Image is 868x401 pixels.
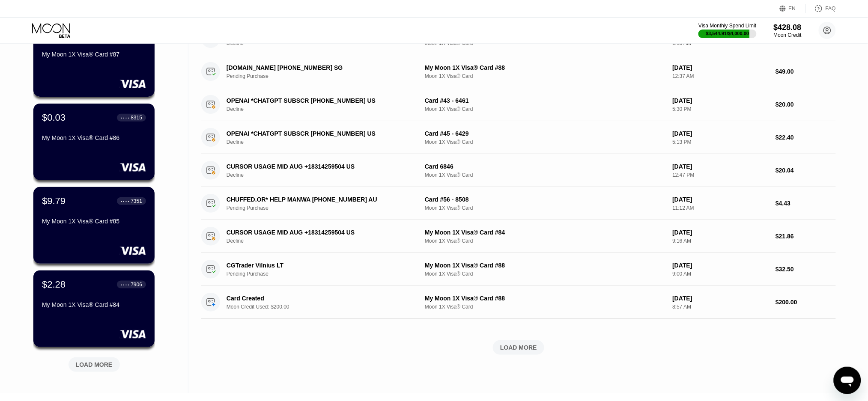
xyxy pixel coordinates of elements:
div: $20.00 [776,101,836,108]
div: EN [780,4,806,13]
div: LOAD MORE [201,340,836,355]
div: $200.00 [776,299,836,306]
div: FAQ [806,4,836,13]
div: ● ● ● ● [121,200,129,202]
div: LOAD MORE [500,344,537,351]
div: Card Created [227,295,408,302]
div: 5:13 PM [672,139,769,145]
div: 9:16 AM [672,238,769,244]
div: 9:00 AM [672,271,769,277]
div: $0.03● ● ● ●8315My Moon 1X Visa® Card #86 [33,104,155,180]
div: [DATE] [672,130,769,137]
div: Moon 1X Visa® Card [425,304,665,310]
div: My Moon 1X Visa® Card #86 [42,134,146,141]
div: $9.79● ● ● ●7351My Moon 1X Visa® Card #85 [33,187,155,264]
div: $32.50 [776,266,836,273]
div: $49.00 [776,68,836,75]
div: Moon 1X Visa® Card [425,205,665,211]
div: Pending Purchase [227,73,422,79]
div: CURSOR USAGE MID AUG +18314259504 US [227,229,408,236]
div: Pending Purchase [227,271,422,277]
iframe: Button to launch messaging window [834,367,861,394]
div: [DOMAIN_NAME] [PHONE_NUMBER] SGPending PurchaseMy Moon 1X Visa® Card #88Moon 1X Visa® Card[DATE]1... [201,55,836,88]
div: Moon 1X Visa® Card [425,238,665,244]
div: Card #43 - 6461 [425,97,665,104]
div: $2.28 [42,279,66,290]
div: Visa Monthly Spend Limit [698,23,756,29]
div: CGTrader Vilnius LTPending PurchaseMy Moon 1X Visa® Card #88Moon 1X Visa® Card[DATE]9:00 AM$32.50 [201,253,836,286]
div: CURSOR USAGE MID AUG +18314259504 USDeclineMy Moon 1X Visa® Card #84Moon 1X Visa® Card[DATE]9:16 ... [201,220,836,253]
div: Moon Credit [774,32,802,38]
div: CGTrader Vilnius LT [227,262,408,269]
div: Card CreatedMoon Credit Used: $200.00My Moon 1X Visa® Card #88Moon 1X Visa® Card[DATE]8:57 AM$200.00 [201,286,836,319]
div: ● ● ● ● [121,283,129,286]
div: Pending Purchase [227,205,422,211]
div: $428.08 [774,23,802,32]
div: OPENAI *CHATGPT SUBSCR [PHONE_NUMBER] USDeclineCard #45 - 6429Moon 1X Visa® Card[DATE]5:13 PM$22.40 [201,121,836,154]
div: Card #45 - 6429 [425,130,665,137]
div: [DATE] [672,262,769,269]
div: OPENAI *CHATGPT SUBSCR [PHONE_NUMBER] US [227,130,408,137]
div: Decline [227,139,422,145]
div: Decline [227,106,422,112]
div: 8315 [131,115,142,121]
div: Moon 1X Visa® Card [425,172,665,178]
div: [DATE] [672,229,769,236]
div: [DATE] [672,64,769,71]
div: [DATE] [672,97,769,104]
div: $3,544.91 / $4,000.00 [706,31,749,36]
div: $20.04 [776,167,836,174]
div: $22.40 [776,134,836,141]
div: $16.04● ● ● ●4992My Moon 1X Visa® Card #87 [33,20,155,97]
div: Moon 1X Visa® Card [425,106,665,112]
div: 11:12 AM [672,205,769,211]
div: Moon 1X Visa® Card [425,271,665,277]
div: $428.08Moon Credit [774,23,802,38]
div: My Moon 1X Visa® Card #84 [42,301,146,308]
div: $4.43 [776,200,836,207]
div: [DATE] [672,196,769,203]
div: EN [789,6,796,12]
div: 8:57 AM [672,304,769,310]
div: 5:30 PM [672,106,769,112]
div: CHUFFED.OR* HELP MANWA [PHONE_NUMBER] AUPending PurchaseCard #56 - 8508Moon 1X Visa® Card[DATE]11... [201,187,836,220]
div: FAQ [826,6,836,12]
div: Card 6846 [425,163,665,170]
div: CURSOR USAGE MID AUG +18314259504 USDeclineCard 6846Moon 1X Visa® Card[DATE]12:47 PM$20.04 [201,154,836,187]
div: [DATE] [672,295,769,302]
div: OPENAI *CHATGPT SUBSCR [PHONE_NUMBER] USDeclineCard #43 - 6461Moon 1X Visa® Card[DATE]5:30 PM$20.00 [201,88,836,121]
div: $9.79 [42,196,66,207]
div: Moon 1X Visa® Card [425,73,665,79]
div: CURSOR USAGE MID AUG +18314259504 US [227,163,408,170]
div: Moon Credit Used: $200.00 [227,304,422,310]
div: ● ● ● ● [121,116,129,119]
div: [DATE] [672,163,769,170]
div: My Moon 1X Visa® Card #88 [425,64,665,71]
div: 12:37 AM [672,73,769,79]
div: 7351 [131,198,142,204]
div: My Moon 1X Visa® Card #88 [425,262,665,269]
div: Visa Monthly Spend Limit$3,544.91/$4,000.00 [698,23,756,38]
div: LOAD MORE [76,361,113,368]
div: My Moon 1X Visa® Card #84 [425,229,665,236]
div: My Moon 1X Visa® Card #85 [42,218,146,225]
div: LOAD MORE [62,354,126,372]
div: $21.86 [776,233,836,240]
div: 12:47 PM [672,172,769,178]
div: CHUFFED.OR* HELP MANWA [PHONE_NUMBER] AU [227,196,408,203]
div: OPENAI *CHATGPT SUBSCR [PHONE_NUMBER] US [227,97,408,104]
div: My Moon 1X Visa® Card #88 [425,295,665,302]
div: $0.03 [42,112,66,123]
div: My Moon 1X Visa® Card #87 [42,51,146,58]
div: $2.28● ● ● ●7906My Moon 1X Visa® Card #84 [33,270,155,347]
div: Decline [227,172,422,178]
div: Decline [227,238,422,244]
div: Card #56 - 8508 [425,196,665,203]
div: 7906 [131,282,142,288]
div: Moon 1X Visa® Card [425,139,665,145]
div: [DOMAIN_NAME] [PHONE_NUMBER] SG [227,64,408,71]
